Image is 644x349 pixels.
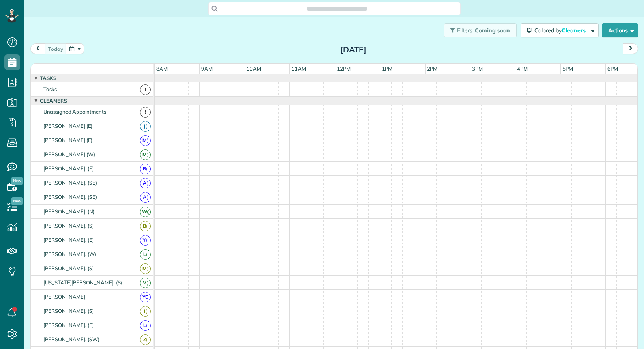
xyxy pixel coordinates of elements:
button: next [623,43,638,54]
button: today [45,43,67,54]
span: [PERSON_NAME]. (S) [42,308,95,314]
span: [PERSON_NAME]. (E) [42,322,95,328]
span: New [11,197,23,205]
span: [PERSON_NAME]. (W) [42,251,98,257]
span: V( [140,278,151,288]
span: B( [140,164,151,174]
span: W( [140,207,151,217]
span: M( [140,135,151,146]
span: [PERSON_NAME]. (N) [42,208,96,215]
span: New [11,177,23,185]
span: 6pm [606,65,620,72]
span: 8am [155,65,169,72]
span: 10am [245,65,263,72]
span: Cleaners [562,27,587,34]
span: 4pm [515,65,529,72]
span: Filters: [457,27,474,34]
span: L( [140,249,151,260]
span: 3pm [470,65,484,72]
span: 9am [200,65,214,72]
span: 1pm [380,65,394,72]
span: M( [140,263,151,274]
span: [PERSON_NAME] (E) [42,123,94,129]
h2: [DATE] [304,45,403,54]
span: [PERSON_NAME] (W) [42,151,97,157]
span: Unassigned Appointments [42,108,108,115]
span: [PERSON_NAME]. (SE) [42,194,99,200]
span: [PERSON_NAME]. (E) [42,237,95,243]
span: 5pm [561,65,575,72]
span: Y( [140,235,151,246]
span: Tasks [38,75,58,81]
span: Z( [140,334,151,345]
span: L( [140,320,151,331]
span: [PERSON_NAME] [42,293,87,300]
span: B( [140,221,151,231]
span: [PERSON_NAME]. (S) [42,265,95,271]
span: Colored by [534,27,588,34]
span: [PERSON_NAME] (E) [42,137,94,143]
span: [PERSON_NAME]. (S) [42,222,95,229]
span: 2pm [426,65,439,72]
span: Cleaners [38,97,69,104]
button: prev [30,43,45,54]
span: Tasks [42,86,58,92]
span: M( [140,149,151,160]
span: J( [140,121,151,132]
span: A( [140,192,151,203]
span: Coming soon [475,27,510,34]
span: [PERSON_NAME]. (SE) [42,179,99,186]
span: I( [140,306,151,317]
span: [PERSON_NAME]. (E) [42,165,95,172]
span: A( [140,178,151,188]
span: 11am [290,65,308,72]
button: Actions [602,23,638,37]
span: 12pm [335,65,352,72]
span: [PERSON_NAME]. (SW) [42,336,101,342]
span: T [140,84,151,95]
span: YC [140,292,151,302]
span: [US_STATE][PERSON_NAME]. (S) [42,279,124,286]
button: Colored byCleaners [521,23,599,37]
span: Search ZenMaid… [315,5,359,13]
span: ! [140,107,151,118]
